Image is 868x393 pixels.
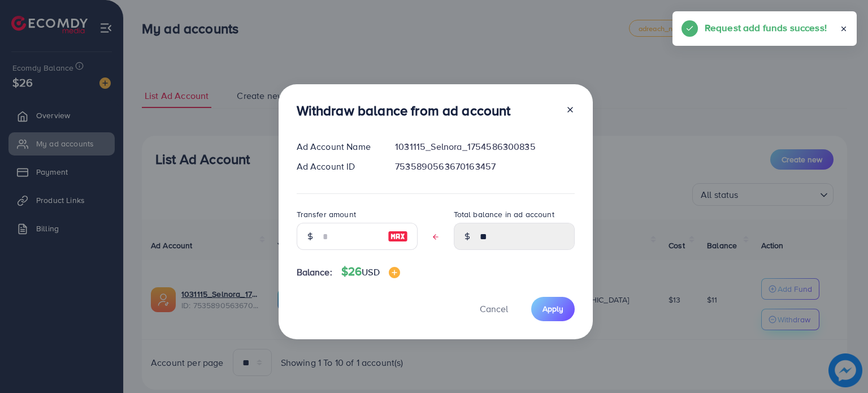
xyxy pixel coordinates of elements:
[297,209,356,220] label: Transfer amount
[705,20,827,35] h5: Request add funds success!
[288,160,387,173] div: Ad Account ID
[362,266,379,278] span: USD
[288,140,387,153] div: Ad Account Name
[542,303,563,314] span: Apply
[466,297,522,321] button: Cancel
[389,267,400,278] img: image
[386,140,583,153] div: 1031115_Selnora_1754586300835
[386,160,583,173] div: 7535890563670163457
[341,265,400,279] h4: $26
[297,102,511,119] h3: Withdraw balance from ad account
[388,230,408,243] img: image
[531,297,575,321] button: Apply
[454,209,554,220] label: Total balance in ad account
[297,266,332,279] span: Balance:
[480,303,508,315] span: Cancel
